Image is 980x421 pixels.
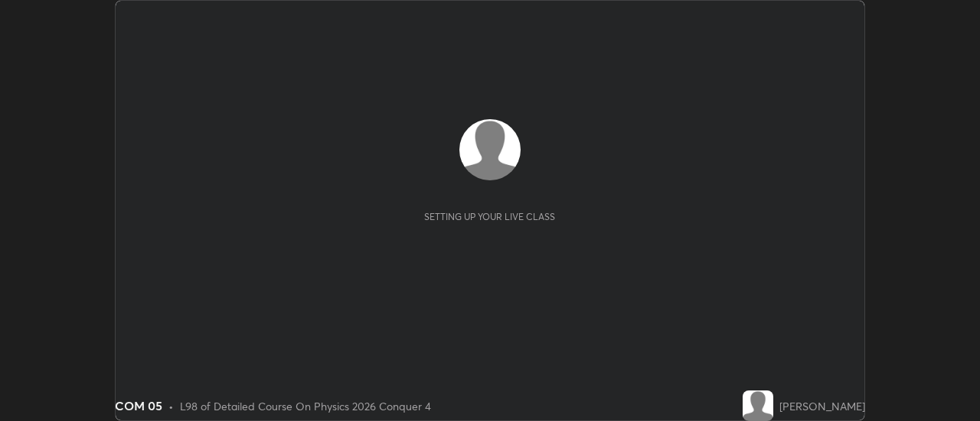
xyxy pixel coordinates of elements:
img: default.png [743,390,773,421]
div: COM 05 [115,397,162,415]
div: Setting up your live class [424,211,555,222]
div: L98 of Detailed Course On Physics 2026 Conquer 4 [180,398,431,414]
img: default.png [459,119,521,180]
div: • [168,398,174,414]
div: [PERSON_NAME] [779,398,865,414]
